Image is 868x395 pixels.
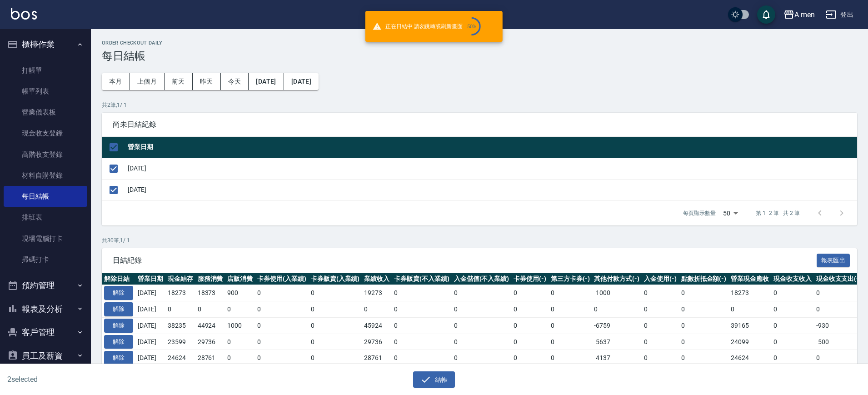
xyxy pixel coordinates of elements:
button: 客戶管理 [4,320,87,344]
td: 0 [309,301,362,318]
button: 員工及薪資 [4,344,87,368]
th: 點數折抵金額(-) [679,273,729,285]
td: 0 [549,317,592,334]
th: 業績收入 [362,273,392,285]
td: 0 [771,334,814,350]
td: 23599 [165,334,195,350]
button: 解除 [104,335,133,349]
td: 0 [452,301,512,318]
td: 44924 [195,317,225,334]
button: [DATE] [284,73,319,90]
td: 24624 [165,350,195,366]
th: 其他付款方式(-) [592,273,642,285]
td: 0 [255,301,309,318]
td: [DATE] [135,301,165,318]
td: 0 [511,334,549,350]
td: 0 [165,301,195,318]
td: 38235 [165,317,195,334]
td: 0 [255,334,309,350]
td: 0 [392,350,452,366]
button: save [757,5,775,24]
th: 卡券販賣(不入業績) [392,273,452,285]
td: 0 [642,317,679,334]
th: 卡券使用(入業績) [255,273,309,285]
td: 0 [549,285,592,301]
a: 材料自購登錄 [4,165,87,186]
td: 0 [679,317,729,334]
span: 日結紀錄 [113,256,817,265]
button: 報表匯出 [817,254,850,268]
td: 0 [728,301,771,318]
td: 0 [511,285,549,301]
td: 0 [549,301,592,318]
button: 解除 [104,286,133,300]
h6: 2 selected [7,374,215,385]
td: 39165 [728,317,771,334]
button: 上個月 [130,73,165,90]
div: 50 % [467,24,477,30]
td: -6759 [592,317,642,334]
td: 0 [592,301,642,318]
td: 0 [679,350,729,366]
a: 排班表 [4,207,87,228]
td: 0 [452,317,512,334]
div: A men [794,9,815,20]
td: 0 [309,285,362,301]
button: 結帳 [413,371,455,388]
td: 0 [771,317,814,334]
td: 0 [642,285,679,301]
a: 每日結帳 [4,186,87,207]
td: 0 [392,317,452,334]
th: 解除日結 [102,273,135,285]
a: 現金收支登錄 [4,123,87,144]
td: [DATE] [125,158,857,179]
td: [DATE] [135,285,165,301]
th: 現金收支支出(-) [814,273,864,285]
a: 打帳單 [4,60,87,81]
p: 第 1–2 筆 共 2 筆 [756,209,800,217]
td: 18273 [728,285,771,301]
td: 0 [225,334,255,350]
button: [DATE] [249,73,284,90]
td: 0 [511,317,549,334]
button: 櫃檯作業 [4,33,87,56]
td: 0 [642,301,679,318]
button: 前天 [165,73,193,90]
td: 0 [452,334,512,350]
td: 28761 [195,350,225,366]
td: 0 [771,301,814,318]
th: 卡券販賣(入業績) [309,273,362,285]
h2: Order checkout daily [102,40,857,46]
td: 0 [511,350,549,366]
th: 營業日期 [135,273,165,285]
a: 營業儀表板 [4,102,87,123]
td: [DATE] [135,350,165,366]
th: 現金收支收入 [771,273,814,285]
td: 0 [255,285,309,301]
td: -930 [814,317,864,334]
th: 第三方卡券(-) [549,273,592,285]
td: 0 [392,334,452,350]
p: 共 2 筆, 1 / 1 [102,101,857,109]
td: 0 [255,350,309,366]
th: 入金儲值(不入業績) [452,273,512,285]
button: 解除 [104,319,133,333]
td: 29736 [195,334,225,350]
td: 0 [452,285,512,301]
td: 0 [392,285,452,301]
td: 0 [642,334,679,350]
th: 店販消費 [225,273,255,285]
td: 18373 [195,285,225,301]
td: 0 [679,334,729,350]
td: 0 [309,334,362,350]
button: 解除 [104,351,133,365]
td: 0 [309,350,362,366]
td: [DATE] [135,334,165,350]
td: 0 [549,350,592,366]
td: 0 [511,301,549,318]
td: 1000 [225,317,255,334]
button: A men [780,5,818,24]
th: 入金使用(-) [642,273,679,285]
td: -5637 [592,334,642,350]
td: 900 [225,285,255,301]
